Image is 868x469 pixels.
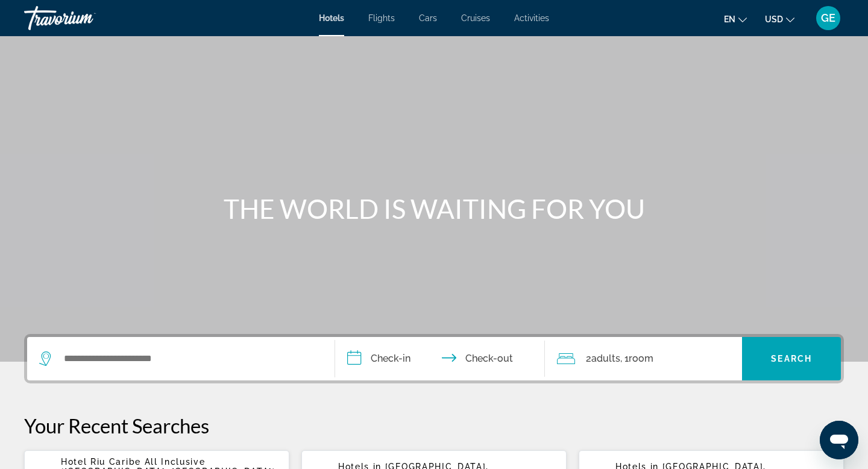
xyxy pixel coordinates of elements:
p: Your Recent Searches [24,414,844,438]
a: Cars [419,13,437,23]
div: Search widget [27,337,841,380]
a: Travorium [24,2,145,34]
span: GE [821,12,835,24]
button: Change language [724,10,747,28]
span: , 1 [620,350,653,367]
iframe: Button to launch messaging window [820,421,858,459]
a: Activities [514,13,549,23]
span: USD [765,14,783,24]
span: en [724,14,735,24]
button: Change currency [765,10,794,28]
a: Flights [368,13,395,23]
button: User Menu [813,5,844,31]
a: Hotels [319,13,344,23]
span: Search [771,354,812,364]
button: Check in and out dates [335,337,545,380]
a: Cruises [461,13,490,23]
button: Search [742,337,841,380]
button: Travelers: 2 adults, 0 children [545,337,743,380]
span: Room [629,353,653,364]
span: Adults [591,353,620,364]
h1: THE WORLD IS WAITING FOR YOU [208,193,660,224]
span: 2 [586,350,620,367]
